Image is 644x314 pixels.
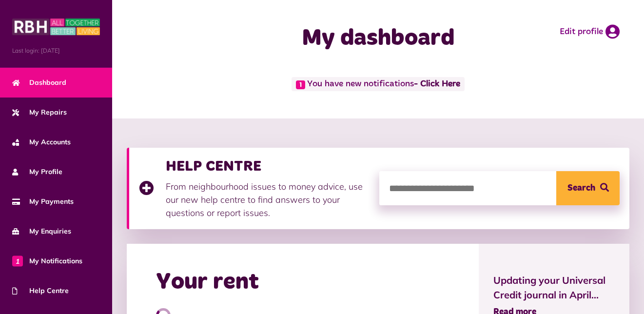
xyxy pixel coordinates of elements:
p: From neighbourhood issues to money advice, use our new help centre to find answers to your questi... [166,180,370,219]
img: MyRBH [12,17,100,37]
span: My Accounts [12,137,71,147]
h3: HELP CENTRE [166,157,370,175]
span: My Profile [12,167,62,177]
span: My Repairs [12,107,67,118]
a: Edit profile [560,24,620,39]
h1: My dashboard [255,24,502,53]
span: My Enquiries [12,226,71,236]
button: Search [556,171,620,205]
h2: Your rent [156,268,259,296]
span: My Payments [12,196,74,207]
span: You have new notifications [292,77,465,91]
span: 1 [12,255,23,266]
span: Dashboard [12,78,66,88]
span: Last login: [DATE] [12,46,100,55]
span: Search [567,171,595,205]
a: - Click Here [414,80,460,89]
span: My Notifications [12,256,82,266]
span: 1 [296,80,305,89]
span: Help Centre [12,286,69,296]
span: Updating your Universal Credit journal in April... [493,273,615,302]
